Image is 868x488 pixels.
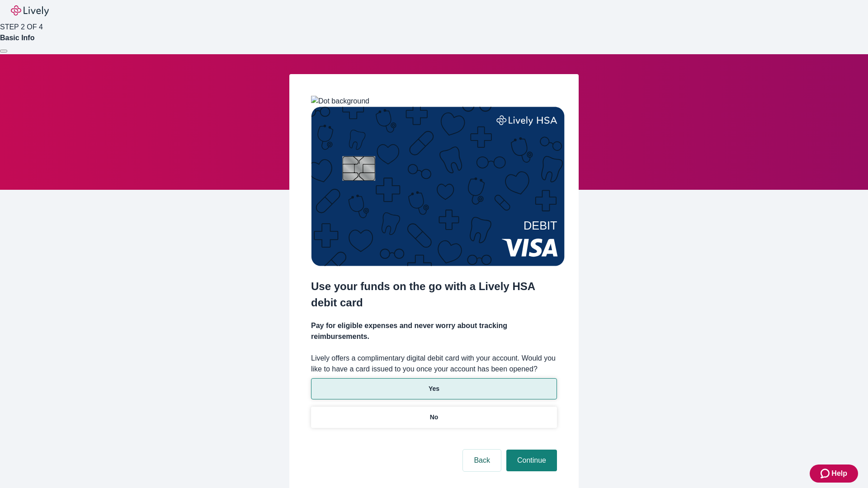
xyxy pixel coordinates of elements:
[311,107,565,266] img: Debit card
[311,278,557,311] h2: Use your funds on the go with a Lively HSA debit card
[821,468,831,479] svg: Zendesk support icon
[831,468,847,479] span: Help
[11,5,49,16] img: Lively
[429,384,439,394] p: Yes
[810,465,858,483] button: Zendesk support iconHelp
[463,450,501,471] button: Back
[311,407,557,428] button: No
[311,320,557,342] h4: Pay for eligible expenses and never worry about tracking reimbursements.
[430,413,439,422] p: No
[311,353,557,375] label: Lively offers a complimentary digital debit card with your account. Would you like to have a card...
[311,378,557,399] button: Yes
[311,96,369,107] img: Dot background
[506,450,557,471] button: Continue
